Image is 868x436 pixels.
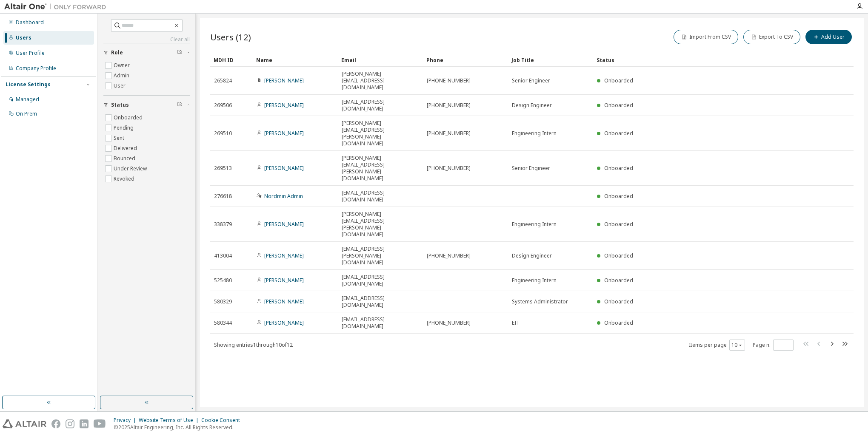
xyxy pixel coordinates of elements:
img: facebook.svg [51,419,60,428]
span: EIT [512,320,520,326]
span: Onboarded [604,164,633,172]
span: [PHONE_NUMBER] [427,320,471,326]
span: Onboarded [604,252,633,259]
img: linkedin.svg [80,419,89,428]
span: 265824 [214,77,232,84]
div: Dashboard [16,19,44,26]
a: [PERSON_NAME] [264,164,304,172]
span: [EMAIL_ADDRESS][DOMAIN_NAME] [342,99,419,112]
div: Privacy [114,417,139,424]
span: [PHONE_NUMBER] [427,165,471,172]
label: Admin [114,71,131,81]
label: User [114,81,127,91]
img: instagram.svg [66,419,74,428]
a: [PERSON_NAME] [264,319,304,326]
span: [PHONE_NUMBER] [427,130,471,137]
span: Status [111,102,129,108]
span: [EMAIL_ADDRESS][PERSON_NAME][DOMAIN_NAME] [342,246,419,266]
span: Users (12) [210,31,251,43]
span: Engineering Intern [512,130,557,137]
div: Status [597,53,809,67]
img: youtube.svg [94,419,106,428]
span: Onboarded [604,277,633,284]
label: Onboarded [114,113,144,123]
span: Onboarded [604,102,633,109]
span: 413004 [214,252,232,259]
span: Senior Engineer [512,165,550,172]
span: 269513 [214,165,232,172]
span: [EMAIL_ADDRESS][DOMAIN_NAME] [342,316,419,330]
p: © 2025 Altair Engineering, Inc. All Rights Reserved. [114,424,245,431]
span: [PHONE_NUMBER] [427,102,471,109]
label: Pending [114,123,135,133]
span: 580329 [214,298,232,305]
label: Delivered [114,143,139,153]
a: Clear all [103,36,190,43]
span: [PERSON_NAME][EMAIL_ADDRESS][PERSON_NAME][DOMAIN_NAME] [342,211,419,238]
span: Onboarded [604,193,633,200]
div: MDH ID [214,53,249,67]
div: Users [16,34,31,41]
button: 10 [731,342,743,348]
img: altair_logo.svg [3,419,46,428]
div: Cookie Consent [201,417,245,424]
a: [PERSON_NAME] [264,221,304,228]
a: [PERSON_NAME] [264,77,304,84]
label: Owner [114,60,131,71]
a: [PERSON_NAME] [264,298,304,305]
span: [PERSON_NAME][EMAIL_ADDRESS][PERSON_NAME][DOMAIN_NAME] [342,155,419,182]
span: Onboarded [604,298,633,305]
span: [PERSON_NAME][EMAIL_ADDRESS][DOMAIN_NAME] [342,71,419,91]
span: Systems Administrator [512,298,568,305]
span: 525480 [214,277,232,284]
span: Engineering Intern [512,277,557,284]
button: Role [103,43,190,62]
div: On Prem [16,110,37,117]
span: 269506 [214,102,232,109]
span: Role [111,49,123,56]
span: 269510 [214,130,232,137]
span: Onboarded [604,319,633,326]
span: Onboarded [604,221,633,228]
div: User Profile [16,50,45,57]
label: Sent [114,133,126,143]
label: Under Review [114,164,148,174]
label: Bounced [114,153,137,164]
span: Page n. [753,340,794,351]
span: [PHONE_NUMBER] [427,252,471,259]
span: Showing entries 1 through 10 of 12 [214,341,293,348]
span: [PERSON_NAME][EMAIL_ADDRESS][PERSON_NAME][DOMAIN_NAME] [342,120,419,147]
button: Status [103,96,190,114]
div: Managed [16,96,39,103]
div: Email [341,53,420,67]
span: Items per page [689,340,745,351]
a: [PERSON_NAME] [264,252,304,259]
span: 338379 [214,221,232,228]
button: Export To CSV [743,30,800,44]
a: [PERSON_NAME] [264,130,304,137]
span: Engineering Intern [512,221,557,228]
span: [EMAIL_ADDRESS][DOMAIN_NAME] [342,274,419,287]
span: Onboarded [604,77,633,84]
div: Website Terms of Use [139,417,201,424]
span: 580344 [214,320,232,326]
span: Senior Engineer [512,77,550,84]
span: Clear filter [177,49,182,56]
img: Altair One [4,3,111,11]
span: Design Engineer [512,102,552,109]
div: Company Profile [16,65,56,72]
div: Name [256,53,334,67]
span: Design Engineer [512,252,552,259]
button: Add User [805,30,852,44]
div: License Settings [6,81,51,88]
span: [EMAIL_ADDRESS][DOMAIN_NAME] [342,190,419,203]
a: [PERSON_NAME] [264,102,304,109]
div: Job Title [511,53,590,67]
span: Onboarded [604,130,633,137]
a: Nordmin Admin [264,193,303,200]
span: [PHONE_NUMBER] [427,77,471,84]
span: 276618 [214,193,232,200]
label: Revoked [114,174,136,184]
div: Phone [426,53,505,67]
a: [PERSON_NAME] [264,277,304,284]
